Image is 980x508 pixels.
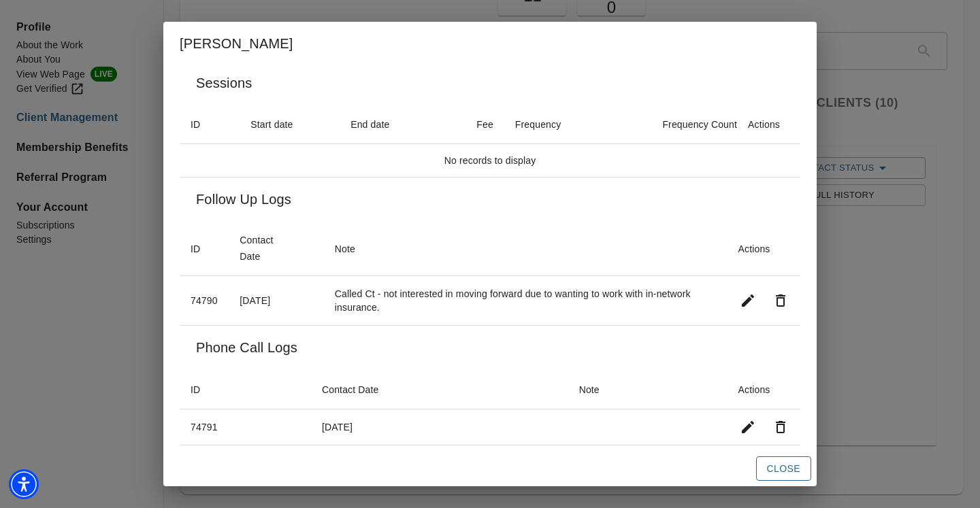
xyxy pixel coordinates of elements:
div: Start date [250,116,293,133]
span: Close [767,460,800,477]
td: 74790 [180,276,229,326]
div: Contact Date [322,382,379,398]
td: No records to display [180,144,800,177]
div: Note [335,241,355,257]
span: Note [335,241,373,257]
span: Frequency [515,116,579,133]
span: ID [191,241,218,257]
div: ID [191,382,200,398]
td: 74791 [180,409,311,445]
h6: Sessions [196,72,252,94]
h6: Phone Call Logs [196,337,297,358]
div: ID [191,116,200,133]
span: Contact Date [240,232,313,265]
div: Fee [476,116,493,133]
div: Frequency Count [662,116,737,133]
td: [DATE] [229,276,324,326]
div: Contact Date [240,232,295,265]
span: Contact Date [322,382,397,398]
span: Fee [459,116,493,133]
div: Note [579,382,600,398]
button: Edit [732,284,764,317]
button: Close [756,456,811,481]
h2: [PERSON_NAME] [180,33,800,54]
div: ID [191,241,200,257]
span: Frequency Count [644,116,737,133]
button: Edit [732,411,764,443]
span: ID [191,382,218,398]
span: Note [579,382,617,398]
button: Delete [764,284,797,317]
td: [DATE] [311,409,568,445]
h6: Follow Up Logs [196,188,291,210]
span: ID [191,116,218,133]
div: Accessibility Menu [9,469,39,499]
div: Frequency [515,116,561,133]
div: End date [350,116,389,133]
span: End date [350,116,407,133]
span: Start date [250,116,310,133]
td: Called Ct - not interested in moving forward due to wanting to work with in-network insurance. [324,276,728,326]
